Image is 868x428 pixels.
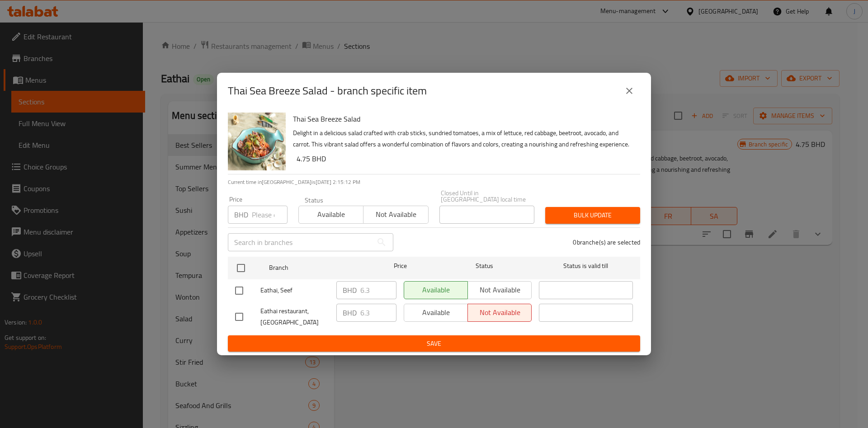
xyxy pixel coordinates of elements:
img: Thai Sea Breeze Salad [228,113,286,170]
span: Status [438,260,532,272]
button: Save [228,335,640,352]
input: Search in branches [228,233,373,251]
input: Please enter price [360,304,396,322]
h6: Thai Sea Breeze Salad [293,113,633,125]
span: Branch [269,262,363,273]
span: Eathai, Seef [260,285,329,296]
p: 0 branche(s) are selected [573,238,640,247]
input: Please enter price [252,206,288,224]
span: Price [370,260,430,272]
p: BHD [343,307,357,318]
p: BHD [343,285,357,296]
span: Bulk update [552,210,633,221]
p: BHD [234,209,248,220]
button: Available [298,206,363,224]
button: Not available [363,206,428,224]
input: Please enter price [360,281,396,299]
h2: Thai Sea Breeze Salad - branch specific item [228,84,427,98]
span: Available [302,208,360,221]
p: Delight in a delicious salad crafted with crab sticks, sundried tomatoes, a mix of lettuce, red c... [293,127,633,150]
p: Current time in [GEOGRAPHIC_DATA] is [DATE] 2:15:12 PM [228,178,640,186]
span: Eathai restaurant, [GEOGRAPHIC_DATA] [260,306,329,328]
h6: 4.75 BHD [297,152,633,165]
span: Status is valid till [539,260,633,272]
button: Bulk update [545,207,640,224]
span: Save [235,338,633,349]
button: close [618,80,640,102]
span: Not available [367,208,425,221]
